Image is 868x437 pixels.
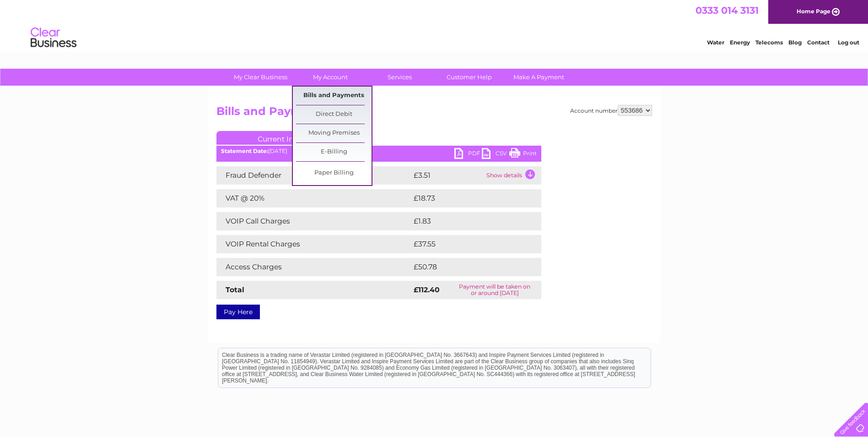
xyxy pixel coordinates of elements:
td: VOIP Rental Charges [216,235,411,253]
b: Statement Date: [221,147,268,154]
td: Payment will be taken on or around [DATE] [448,281,541,299]
a: 0333 014 3131 [695,5,759,16]
td: Show details [484,166,541,185]
a: PDF [454,148,482,161]
td: Access Charges [216,258,411,276]
a: Current Invoice [216,131,354,145]
a: Water [707,39,724,46]
a: Energy [730,39,750,46]
h2: Bills and Payments [216,105,652,122]
a: Services [362,69,437,86]
a: Paper Billing [296,164,372,182]
td: £1.83 [411,212,519,230]
td: VAT @ 20% [216,189,411,208]
a: E-Billing [296,143,372,161]
td: VOIP Call Charges [216,212,411,230]
div: Clear Business is a trading name of Verastar Limited (registered in [GEOGRAPHIC_DATA] No. 3667643... [218,5,651,44]
td: Fraud Defender [216,166,411,185]
td: £50.78 [411,258,523,276]
a: My Account [292,69,368,86]
a: Moving Premises [296,124,372,142]
div: Account number [570,105,652,116]
a: Direct Debit [296,105,372,124]
strong: Total [226,285,244,294]
td: £18.73 [411,189,522,208]
strong: £112.40 [414,285,440,294]
a: Print [509,148,537,161]
a: Contact [807,39,830,46]
div: [DATE] [216,148,541,154]
a: Blog [788,39,802,46]
a: Bills and Payments [296,87,372,105]
td: £3.51 [411,166,484,185]
a: Pay Here [216,305,260,319]
a: Make A Payment [501,69,577,86]
a: CSV [482,148,509,161]
td: £37.55 [411,235,522,253]
a: Telecoms [755,39,783,46]
img: logo.png [30,24,77,52]
a: Customer Help [431,69,507,86]
a: Log out [838,39,859,46]
a: My Clear Business [223,69,298,86]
